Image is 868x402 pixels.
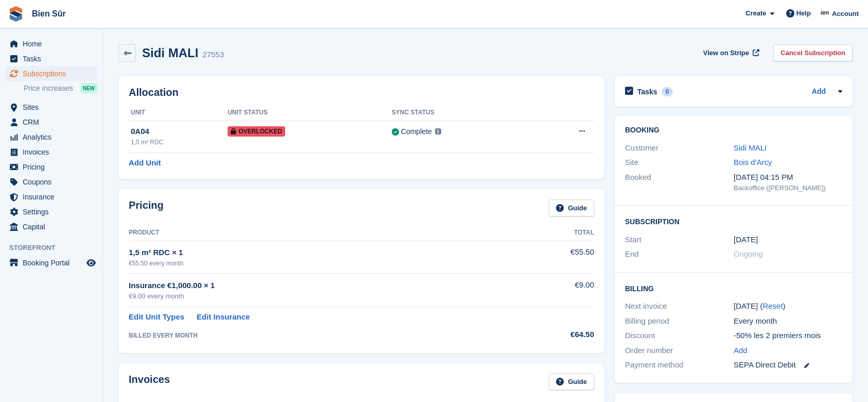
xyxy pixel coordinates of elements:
[796,8,811,19] span: Help
[773,44,853,61] a: Cancel Subscription
[23,256,84,270] span: Booking Portal
[662,87,673,96] div: 0
[734,234,758,246] time: 2023-10-27 22:00:00 UTC
[23,52,84,66] span: Tasks
[24,83,73,93] span: Price increases
[131,138,228,147] div: 1,5 m² RDC
[23,175,84,189] span: Coupons
[734,300,842,312] div: [DATE] ( )
[131,126,228,138] div: 0A04
[5,190,97,204] a: menu
[197,311,250,323] a: Edit Insurance
[699,44,761,61] a: View on Stripe
[625,216,842,226] h2: Subscription
[5,52,97,66] a: menu
[129,291,518,301] div: €9.00 every month
[734,183,842,193] div: Backoffice ([PERSON_NAME])
[5,37,97,51] a: menu
[625,172,734,193] div: Booked
[24,82,97,94] a: Price increases NEW
[518,329,594,341] div: €64.50
[734,143,767,152] a: Sidi MALI
[23,190,84,204] span: Insurance
[5,130,97,144] a: menu
[734,249,763,258] span: Ongoing
[518,241,594,273] td: €55.50
[5,66,97,81] a: menu
[202,49,224,61] div: 27553
[129,157,161,169] a: Add Unit
[5,256,97,270] a: menu
[5,175,97,189] a: menu
[625,315,734,327] div: Billing period
[5,205,97,219] a: menu
[5,100,97,114] a: menu
[625,283,842,293] h2: Billing
[625,359,734,371] div: Payment method
[129,199,164,216] h2: Pricing
[8,6,24,22] img: stora-icon-8386f47178a22dfd0bd8f6a31ec36ba5ce8667c1dd55bd0f319d3a0aa187defe.svg
[625,300,734,312] div: Next invoice
[129,105,228,121] th: Unit
[762,301,783,310] a: Reset
[625,126,842,135] h2: Booking
[28,5,70,22] a: Bien Sûr
[23,160,84,174] span: Pricing
[734,158,772,166] a: Bois d'Arcy
[812,86,826,98] a: Add
[23,220,84,234] span: Capital
[5,220,97,234] a: menu
[23,66,84,81] span: Subscriptions
[129,225,518,241] th: Product
[518,225,594,241] th: Total
[9,243,102,253] span: Storefront
[23,205,84,219] span: Settings
[129,311,184,323] a: Edit Unit Types
[129,280,518,292] div: Insurance €1,000.00 × 1
[142,46,198,60] h2: Sidi MALI
[832,9,859,19] span: Account
[625,330,734,342] div: Discount
[85,257,97,269] a: Preview store
[518,274,594,307] td: €9.00
[23,100,84,114] span: Sites
[625,157,734,169] div: Site
[129,87,594,98] h2: Allocation
[734,315,842,327] div: Every month
[5,160,97,174] a: menu
[129,259,518,268] div: €55.50 every month
[129,247,518,259] div: 1,5 m² RDC × 1
[228,126,285,137] span: Overlocked
[228,105,392,121] th: Unit Status
[129,331,518,340] div: BILLED EVERY MONTH
[734,359,842,371] div: SEPA Direct Debit
[625,234,734,246] div: Start
[734,345,748,357] a: Add
[129,374,170,391] h2: Invoices
[23,115,84,129] span: CRM
[703,48,749,58] span: View on Stripe
[401,126,432,137] div: Complete
[625,345,734,357] div: Order number
[745,8,766,19] span: Create
[637,87,657,96] h2: Tasks
[625,142,734,154] div: Customer
[5,115,97,129] a: menu
[5,145,97,159] a: menu
[625,248,734,260] div: End
[820,8,830,19] img: Asmaa Habri
[392,105,533,121] th: Sync Status
[734,172,842,183] div: [DATE] 04:15 PM
[734,330,842,342] div: -50% les 2 premiers mois
[549,199,594,216] a: Guide
[549,374,594,391] a: Guide
[23,37,84,51] span: Home
[23,145,84,159] span: Invoices
[80,83,97,93] div: NEW
[23,130,84,144] span: Analytics
[435,128,441,135] img: icon-info-grey-7440780725fd019a000dd9b08b2336e03edf1995a4989e88bcd33f0948082b44.svg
